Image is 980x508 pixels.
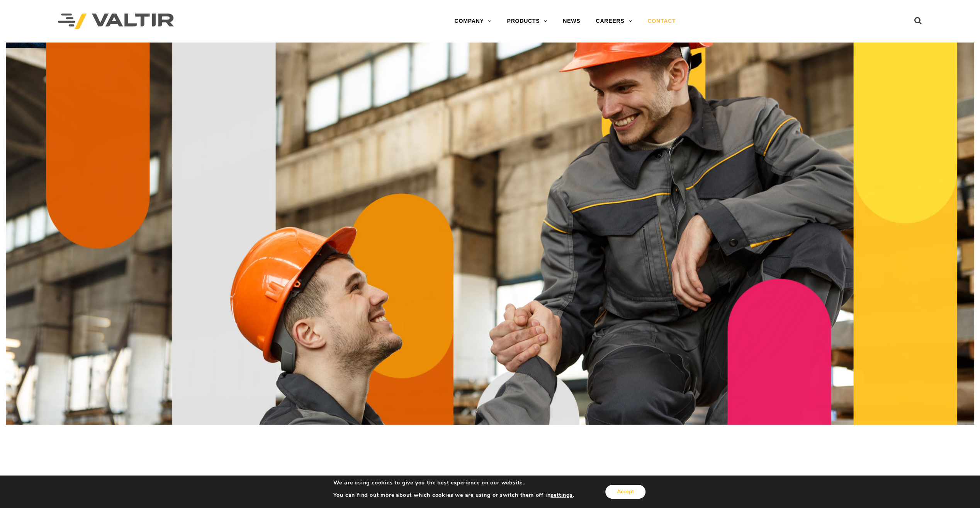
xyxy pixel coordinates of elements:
[499,14,555,29] a: PRODUCTS
[640,14,683,29] a: CONTACT
[447,14,499,29] a: COMPANY
[6,43,974,425] img: Contact_1
[588,14,640,29] a: CAREERS
[555,14,588,29] a: NEWS
[333,492,574,499] p: You can find out more about which cookies we are using or switch them off in .
[333,479,574,486] p: We are using cookies to give you the best experience on our website.
[58,14,174,29] img: Valtir
[605,485,645,499] button: Accept
[550,492,572,499] button: settings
